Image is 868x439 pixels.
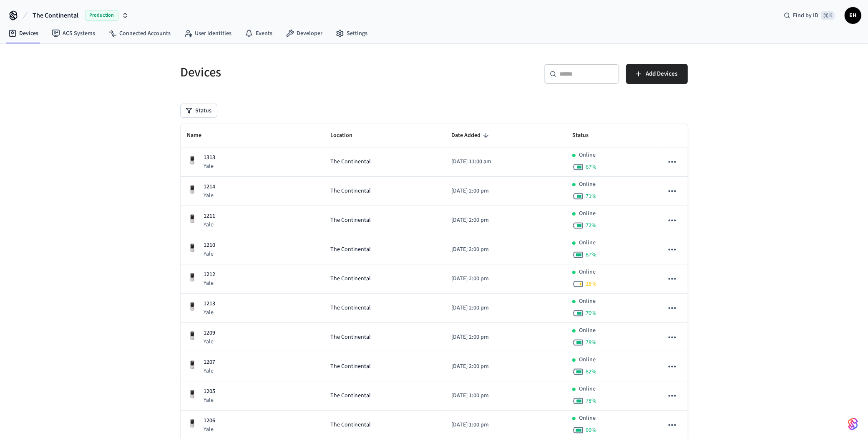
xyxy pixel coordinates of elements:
button: Add Devices [626,64,688,84]
span: Location [330,129,363,142]
span: The Continental [33,10,78,20]
span: 78 % [586,397,596,405]
p: [DATE] 2:00 pm [451,362,559,371]
a: ACS Systems [45,26,102,41]
p: 1212 [204,270,216,279]
p: 1205 [204,387,216,396]
p: Online [579,209,596,218]
img: Yale Assure Touchscreen Wifi Smart Lock, Satin Nickel, Front [187,360,197,370]
span: 71 % [586,192,596,200]
span: The Continental [330,245,371,254]
a: Developer [279,26,329,41]
p: [DATE] 2:00 pm [451,304,559,312]
span: 90 % [586,426,596,434]
span: Production [85,10,118,21]
img: Yale Assure Touchscreen Wifi Smart Lock, Satin Nickel, Front [187,155,197,165]
img: Yale Assure Touchscreen Wifi Smart Lock, Satin Nickel, Front [187,185,197,195]
p: Online [579,151,596,160]
p: Yale [204,367,216,375]
span: ⌘ K [821,11,835,20]
img: Yale Assure Touchscreen Wifi Smart Lock, Satin Nickel, Front [187,272,197,282]
span: The Continental [330,362,371,371]
p: [DATE] 11:00 am [451,157,559,166]
p: Online [579,268,596,277]
p: Online [579,180,596,189]
p: Yale [204,396,216,404]
p: 1210 [204,241,216,250]
span: The Continental [330,421,371,429]
p: Online [579,414,596,423]
p: [DATE] 1:00 pm [451,391,559,400]
span: 87 % [586,251,596,259]
p: 1214 [204,183,216,191]
p: Yale [204,221,216,229]
span: The Continental [330,187,371,195]
span: 78 % [586,338,596,347]
img: Yale Assure Touchscreen Wifi Smart Lock, Satin Nickel, Front [187,214,197,224]
p: Online [579,326,596,335]
span: 28 % [586,280,596,288]
p: [DATE] 2:00 pm [451,245,559,254]
span: Date Added [451,129,491,142]
p: Yale [204,250,216,258]
p: Yale [204,308,216,317]
p: 1211 [204,212,216,221]
img: Yale Assure Touchscreen Wifi Smart Lock, Satin Nickel, Front [187,419,197,429]
span: EH [845,8,860,23]
span: The Continental [330,216,371,225]
p: [DATE] 1:00 pm [451,421,559,429]
p: 1209 [204,329,216,337]
p: Yale [204,279,216,287]
button: EH [845,7,861,24]
p: Online [579,297,596,306]
p: 1213 [204,299,216,308]
button: Status [181,104,217,117]
p: [DATE] 2:00 pm [451,216,559,225]
img: SeamLogoGradient.69752ec5.svg [848,417,858,431]
p: Yale [204,191,216,200]
span: Find by ID [793,11,818,20]
p: 1206 [204,416,216,425]
img: Yale Assure Touchscreen Wifi Smart Lock, Satin Nickel, Front [187,331,197,341]
span: The Continental [330,157,371,166]
span: The Continental [330,391,371,400]
p: [DATE] 2:00 pm [451,187,559,195]
span: 82 % [586,368,596,376]
p: Online [579,355,596,364]
span: Status [572,129,599,142]
span: The Continental [330,333,371,342]
p: Yale [204,337,216,346]
span: Name [187,129,213,142]
span: The Continental [330,304,371,312]
p: Yale [204,162,216,170]
img: Yale Assure Touchscreen Wifi Smart Lock, Satin Nickel, Front [187,302,197,312]
span: 70 % [586,309,596,317]
a: Devices [2,26,45,41]
div: Find by ID⌘ K [777,8,841,23]
img: Yale Assure Touchscreen Wifi Smart Lock, Satin Nickel, Front [187,389,197,399]
span: 72 % [586,221,596,230]
p: 1313 [204,153,216,162]
span: 67 % [586,163,596,171]
p: Online [579,239,596,247]
a: User Identities [177,26,238,41]
p: Yale [204,425,216,434]
p: 1207 [204,358,216,367]
span: Add Devices [646,69,678,79]
h5: Devices [181,64,429,81]
a: Events [238,26,279,41]
a: Connected Accounts [102,26,177,41]
img: Yale Assure Touchscreen Wifi Smart Lock, Satin Nickel, Front [187,243,197,253]
p: [DATE] 2:00 pm [451,333,559,342]
p: Online [579,385,596,393]
span: The Continental [330,274,371,283]
p: [DATE] 2:00 pm [451,274,559,283]
a: Settings [329,26,374,41]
